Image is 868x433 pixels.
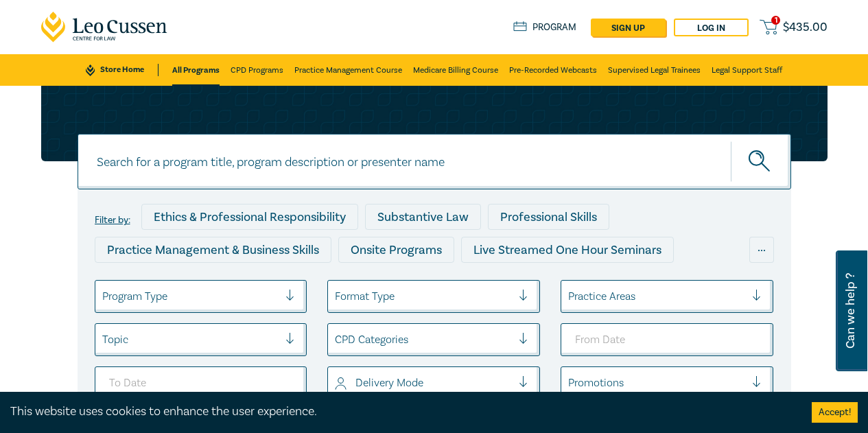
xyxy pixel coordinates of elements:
button: Accept cookies [812,402,858,423]
input: select [102,289,105,304]
a: Practice Management Course [294,54,402,86]
div: Professional Skills [488,204,609,230]
input: select [335,289,338,304]
span: Can we help ? [844,259,857,363]
input: select [102,332,105,347]
div: Live Streamed Conferences and Intensives [95,270,353,296]
input: To Date [95,366,307,399]
div: Live Streamed Practical Workshops [360,270,578,296]
a: Supervised Legal Trainees [608,54,701,86]
a: Store Home [86,64,158,76]
label: Filter by: [95,215,130,226]
input: From Date [561,323,773,356]
a: Program [513,21,577,34]
span: 1 [771,16,780,25]
input: select [335,375,338,390]
div: Practice Management & Business Skills [95,237,331,263]
div: Onsite Programs [338,237,454,263]
input: select [335,332,338,347]
span: $ 435.00 [783,21,828,34]
a: Pre-Recorded Webcasts [509,54,597,86]
a: Log in [674,19,749,36]
a: CPD Programs [231,54,283,86]
a: All Programs [172,54,220,86]
a: Legal Support Staff [712,54,782,86]
a: Medicare Billing Course [413,54,498,86]
div: This website uses cookies to enhance the user experience. [10,403,791,421]
a: sign up [591,19,666,36]
div: Ethics & Professional Responsibility [141,204,358,230]
input: select [568,289,571,304]
div: ... [749,237,774,263]
input: select [568,375,571,390]
div: Substantive Law [365,204,481,230]
input: Search for a program title, program description or presenter name [78,134,791,189]
div: Live Streamed One Hour Seminars [461,237,674,263]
